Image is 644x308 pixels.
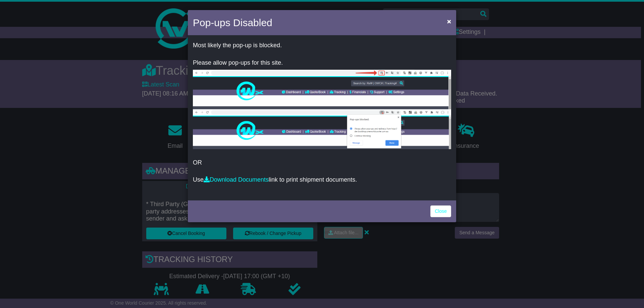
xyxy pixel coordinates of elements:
div: OR [188,37,456,199]
img: allow-popup-1.png [193,70,451,109]
img: allow-popup-2.png [193,109,451,149]
span: × [447,17,451,25]
p: Use link to print shipment documents. [193,176,451,184]
h4: Pop-ups Disabled [193,15,272,30]
button: Close [444,14,454,28]
a: Download Documents [204,176,269,183]
a: Close [430,205,451,217]
p: Most likely the pop-up is blocked. [193,42,451,49]
p: Please allow pop-ups for this site. [193,59,451,67]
